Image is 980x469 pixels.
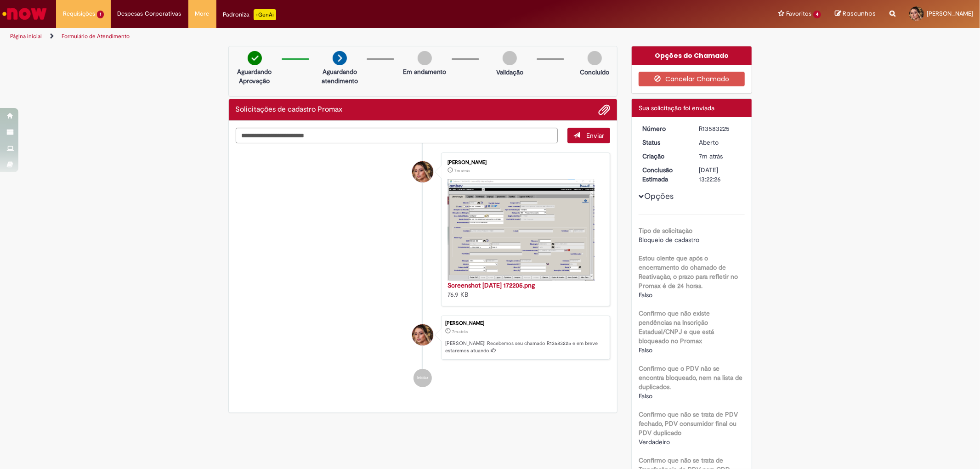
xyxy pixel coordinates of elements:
[452,329,468,334] time: 30/09/2025 17:22:19
[639,346,652,354] span: Falso
[496,68,523,77] p: Validação
[248,51,262,65] img: check-circle-green.png
[236,128,558,143] textarea: Digite sua mensagem aqui...
[317,67,362,85] p: Aguardando atendimento
[635,124,692,133] dt: Número
[635,165,692,184] dt: Conclusão Estimada
[639,291,652,299] span: Falso
[232,67,277,85] p: Aguardando Aprovação
[445,340,605,354] p: [PERSON_NAME]! Recebemos seu chamado R13583225 e em breve estaremos atuando.
[586,131,604,140] span: Enviar
[927,10,973,17] span: [PERSON_NAME]
[254,9,276,20] p: +GenAi
[639,438,670,446] span: Verdadeiro
[418,51,432,65] img: img-circle-grey.png
[448,281,535,289] a: Screenshot [DATE] 172205.png
[452,329,468,334] span: 7m atrás
[699,152,742,161] div: 30/09/2025 17:22:19
[639,236,699,244] span: Bloqueio de cadastro
[445,321,605,326] div: [PERSON_NAME]
[635,138,692,147] dt: Status
[454,168,470,174] time: 30/09/2025 17:22:14
[503,51,517,65] img: img-circle-grey.png
[236,106,343,114] h2: Solicitações de cadastro Promax Histórico de tíquete
[1,5,48,23] img: ServiceNow
[580,68,609,77] p: Concluído
[236,316,611,360] li: Sara DA SILVA
[454,168,470,174] span: 7m atrás
[639,364,742,391] b: Confirmo que o PDV não se encontra bloqueado, nem na lista de duplicados.
[835,10,876,18] a: Rascunhos
[639,392,652,400] span: Falso
[97,11,104,18] span: 1
[699,124,742,133] div: R13583225
[699,152,723,160] span: 7m atrás
[403,67,446,76] p: Em andamento
[639,254,738,290] b: Estou ciente que após o encerramento do chamado de Reativação, o prazo para refletir no Promax é ...
[412,161,433,182] div: Sara DA SILVA
[639,72,745,86] button: Cancelar Chamado
[412,324,433,345] div: Sara DA SILVA
[639,226,692,235] b: Tipo de solicitação
[448,281,600,299] div: 76.9 KB
[699,138,742,147] div: Aberto
[598,104,610,116] button: Adicionar anexos
[699,152,723,160] time: 30/09/2025 17:22:19
[63,9,95,18] span: Requisições
[843,9,876,18] span: Rascunhos
[639,104,714,112] span: Sua solicitação foi enviada
[236,143,611,396] ul: Histórico de tíquete
[632,46,752,65] div: Opções do Chamado
[333,51,347,65] img: arrow-next.png
[195,9,210,18] span: More
[639,410,738,437] b: Confirmo que não se trata de PDV fechado, PDV consumidor final ou PDV duplicado
[448,160,600,165] div: [PERSON_NAME]
[635,152,692,161] dt: Criação
[118,9,181,18] span: Despesas Corporativas
[7,28,646,45] ul: Trilhas de página
[699,165,742,184] div: [DATE] 13:22:26
[10,33,42,40] a: Página inicial
[639,309,714,345] b: Confirmo que não existe pendências na Inscrição Estadual/CNPJ e que está bloqueado no Promax
[223,9,276,20] div: Padroniza
[813,11,821,18] span: 4
[588,51,602,65] img: img-circle-grey.png
[567,128,610,143] button: Enviar
[62,33,130,40] a: Formulário de Atendimento
[786,9,811,18] span: Favoritos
